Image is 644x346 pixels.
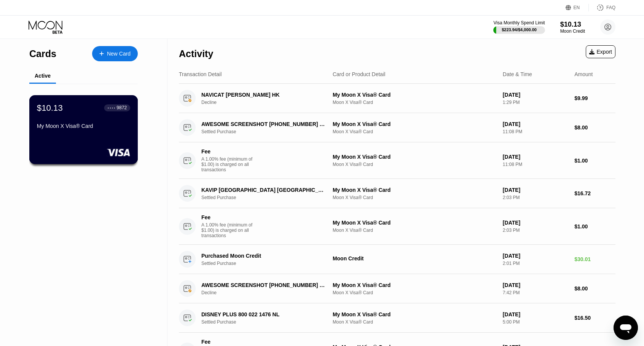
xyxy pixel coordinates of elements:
div: $223.94 / $4,000.00 [502,27,537,32]
div: AWESOME SCREENSHOT [PHONE_NUMBER] USDeclineMy Moon X Visa® CardMoon X Visa® Card[DATE]7:42 PM$8.00 [179,274,615,303]
div: ● ● ● ● [108,107,115,109]
div: New Card [92,46,138,61]
div: Active [35,73,51,79]
div: FeeA 1.00% fee (minimum of $1.00) is charged on all transactionsMy Moon X Visa® CardMoon X Visa® ... [179,142,615,179]
div: Purchased Moon Credit [201,253,325,259]
div: My Moon X Visa® Card [333,282,497,288]
div: [DATE] [503,92,568,98]
div: AWESOME SCREENSHOT [PHONE_NUMBER] US [201,121,325,127]
div: $10.13● ● ● ●9872My Moon X Visa® Card [30,96,137,164]
div: Export [589,49,612,55]
div: [DATE] [503,282,568,288]
div: 2:03 PM [503,195,568,200]
div: AWESOME SCREENSHOT [PHONE_NUMBER] US [201,282,325,288]
div: Moon X Visa® Card [333,100,497,105]
div: $16.72 [574,190,615,196]
div: Fee [201,148,255,155]
div: Moon X Visa® Card [333,290,497,295]
div: 2:03 PM [503,228,568,233]
div: Moon X Visa® Card [333,195,497,200]
div: Decline [201,290,334,295]
div: [DATE] [503,187,568,193]
div: Moon Credit [560,29,585,34]
div: NAVICAT [PERSON_NAME] HKDeclineMy Moon X Visa® CardMoon X Visa® Card[DATE]1:29 PM$9.99 [179,84,615,113]
div: Moon X Visa® Card [333,129,497,134]
div: KAVIP [GEOGRAPHIC_DATA] [GEOGRAPHIC_DATA]Settled PurchaseMy Moon X Visa® CardMoon X Visa® Card[DA... [179,179,615,208]
div: Purchased Moon CreditSettled PurchaseMoon Credit[DATE]2:01 PM$30.01 [179,245,615,274]
div: New Card [107,51,131,57]
div: [DATE] [503,220,568,226]
div: $1.00 [574,223,615,230]
div: Card or Product Detail [333,71,386,77]
div: 1:29 PM [503,100,568,105]
div: Moon Credit [333,255,497,261]
iframe: 启动消息传送窗口的按钮 [614,316,638,340]
div: [DATE] [503,121,568,127]
div: Visa Monthly Spend Limit [493,20,545,26]
div: $10.13 [560,21,585,29]
div: NAVICAT [PERSON_NAME] HK [201,92,325,98]
div: DISNEY PLUS 800 022 1476 NLSettled PurchaseMy Moon X Visa® CardMoon X Visa® Card[DATE]5:00 PM$16.50 [179,303,615,333]
div: 2:01 PM [503,261,568,266]
div: $30.01 [574,256,615,262]
div: Activity [179,48,213,59]
div: Fee [201,339,255,345]
div: My Moon X Visa® Card [333,311,497,317]
div: 9872 [116,105,127,110]
div: 7:42 PM [503,290,568,295]
div: 11:08 PM [503,129,568,134]
div: My Moon X Visa® Card [333,187,497,193]
div: FAQ [606,5,615,10]
div: [DATE] [503,154,568,160]
div: Date & Time [503,71,532,77]
div: Amount [574,71,593,77]
div: Settled Purchase [201,319,334,325]
div: $10.13Moon Credit [560,21,585,34]
div: Moon X Visa® Card [333,162,497,167]
div: $8.00 [574,285,615,292]
div: DISNEY PLUS 800 022 1476 NL [201,311,325,317]
div: [DATE] [503,311,568,317]
div: My Moon X Visa® Card [37,123,130,129]
div: Transaction Detail [179,71,222,77]
div: 5:00 PM [503,319,568,325]
div: Settled Purchase [201,261,334,266]
div: My Moon X Visa® Card [333,92,497,98]
div: A 1.00% fee (minimum of $1.00) is charged on all transactions [201,156,258,172]
div: Export [586,45,615,58]
div: My Moon X Visa® Card [333,121,497,127]
div: [DATE] [503,253,568,259]
div: EN [566,4,589,11]
div: A 1.00% fee (minimum of $1.00) is charged on all transactions [201,222,258,238]
div: $16.50 [574,315,615,321]
div: $1.00 [574,158,615,164]
div: $9.99 [574,95,615,101]
div: Settled Purchase [201,129,334,134]
div: Cards [29,48,56,59]
div: $10.13 [37,103,63,113]
div: My Moon X Visa® Card [333,220,497,226]
div: $8.00 [574,124,615,131]
div: Visa Monthly Spend Limit$223.94/$4,000.00 [493,20,545,34]
div: Fee [201,214,255,220]
div: KAVIP [GEOGRAPHIC_DATA] [GEOGRAPHIC_DATA] [201,187,325,193]
div: Moon X Visa® Card [333,228,497,233]
div: EN [574,5,580,10]
div: 11:08 PM [503,162,568,167]
div: AWESOME SCREENSHOT [PHONE_NUMBER] USSettled PurchaseMy Moon X Visa® CardMoon X Visa® Card[DATE]11... [179,113,615,142]
div: FAQ [589,4,615,11]
div: FeeA 1.00% fee (minimum of $1.00) is charged on all transactionsMy Moon X Visa® CardMoon X Visa® ... [179,208,615,245]
div: My Moon X Visa® Card [333,154,497,160]
div: Decline [201,100,334,105]
div: Moon X Visa® Card [333,319,497,325]
div: Settled Purchase [201,195,334,200]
